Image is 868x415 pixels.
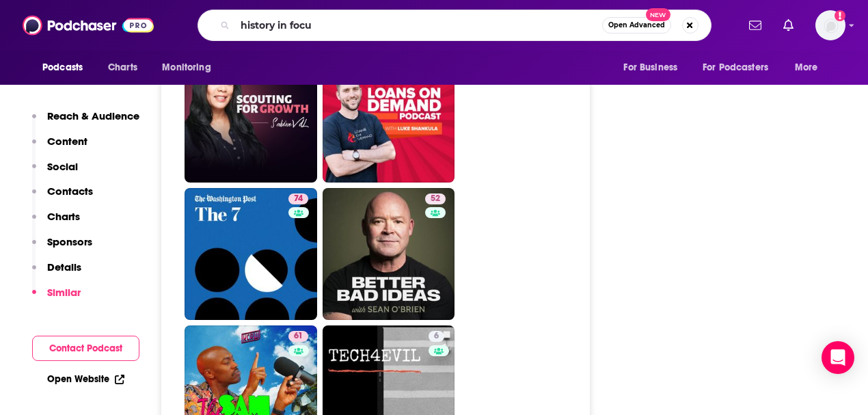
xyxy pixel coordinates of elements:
[47,286,81,299] p: Similar
[744,14,767,37] a: Show notifications dropdown
[431,192,440,206] span: 52
[694,55,788,81] button: open menu
[323,188,455,321] a: 52
[32,336,139,361] button: Contact Podcast
[288,331,308,342] a: 61
[434,330,439,343] span: 6
[47,260,81,273] p: Details
[32,109,139,135] button: Reach & Audience
[47,135,87,148] p: Content
[703,58,768,77] span: For Podcasters
[185,188,317,321] a: 74
[835,10,845,21] svg: Add a profile image
[32,135,87,160] button: Content
[47,235,92,248] p: Sponsors
[42,58,83,77] span: Podcasts
[108,58,137,77] span: Charts
[33,55,100,81] button: open menu
[235,14,602,36] input: Search podcasts, credits, & more...
[614,55,694,81] button: open menu
[152,55,228,81] button: open menu
[785,55,835,81] button: open menu
[795,58,818,77] span: More
[32,235,92,260] button: Sponsors
[32,160,78,185] button: Social
[608,22,665,29] span: Open Advanced
[185,50,317,183] a: 64
[815,10,845,40] span: Logged in as SusanHershberg
[646,8,670,21] span: New
[32,185,93,210] button: Contacts
[47,373,124,385] a: Open Website
[294,330,303,343] span: 61
[815,10,845,40] button: Show profile menu
[822,341,854,374] div: Open Intercom Messenger
[162,58,211,77] span: Monitoring
[623,58,677,77] span: For Business
[294,192,303,206] span: 74
[47,160,78,173] p: Social
[425,193,446,204] a: 52
[47,210,80,223] p: Charts
[602,17,671,34] button: Open AdvancedNew
[778,14,799,37] a: Show notifications dropdown
[198,10,711,41] div: Search podcasts, credits, & more...
[32,210,80,235] button: Charts
[47,185,93,198] p: Contacts
[47,109,139,122] p: Reach & Audience
[288,193,308,204] a: 74
[99,55,146,81] a: Charts
[815,10,845,40] img: User Profile
[32,286,81,311] button: Similar
[23,12,154,38] img: Podchaser - Follow, Share and Rate Podcasts
[429,331,444,342] a: 6
[32,260,81,286] button: Details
